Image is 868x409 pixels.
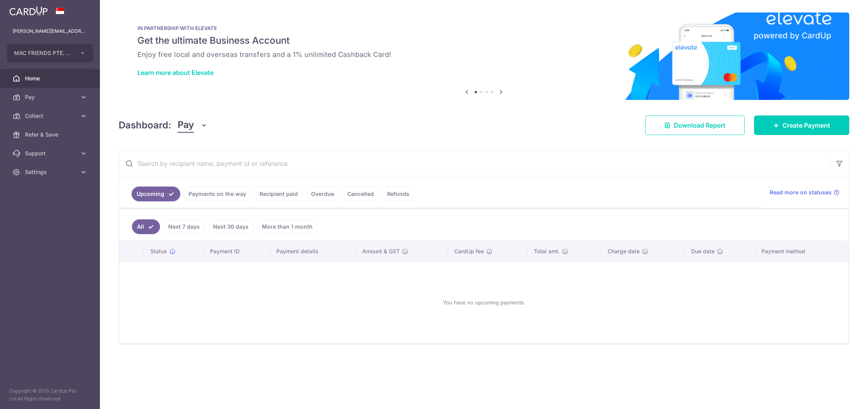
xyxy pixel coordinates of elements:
img: Renovation banner [119,12,849,100]
span: Create Payment [783,121,830,130]
button: MAC FRIENDS PTE. LTD. [7,44,93,62]
div: You have no upcoming payments. [129,268,839,337]
a: Overdue [306,187,339,201]
span: Refer & Save [25,131,76,139]
a: Download Report [645,116,745,135]
span: Support [25,149,76,157]
span: Collect [25,112,76,120]
a: Next 30 days [208,219,254,234]
th: Payment ID [204,241,270,261]
p: IN PARTNERSHIP WITH ELEVATE [137,25,831,31]
a: All [132,219,160,234]
p: [PERSON_NAME][EMAIL_ADDRESS][DOMAIN_NAME] [12,27,87,35]
a: Read more on statuses [770,188,840,196]
span: Read more on statuses [770,188,832,196]
span: Total amt. [534,247,560,255]
input: Search by recipient name, payment id or reference [119,151,830,176]
span: Charge date [608,247,640,255]
a: Recipient paid [254,187,303,201]
span: Pay [25,93,76,101]
span: Amount & GST [362,247,400,255]
th: Payment details [270,241,356,261]
span: CardUp fee [454,247,484,255]
a: Learn more about Elevate [137,69,213,76]
span: Home [25,75,76,82]
a: Cancelled [342,187,379,201]
h6: Enjoy free local and overseas transfers and a 1% unlimited Cashback Card! [137,50,831,59]
a: More than 1 month [257,219,318,234]
span: Pay [178,118,194,133]
a: Refunds [382,187,414,201]
a: Next 7 days [163,219,205,234]
a: Upcoming [132,187,180,201]
a: Payments on the way [183,187,251,201]
button: Pay [178,118,208,133]
h5: Get the ultimate Business Account [137,34,831,47]
span: Status [150,247,167,255]
a: Create Payment [754,116,849,135]
span: Settings [25,168,76,176]
th: Payment method [755,241,848,261]
span: Download Report [674,121,726,130]
img: CardUp [9,6,48,16]
span: Due date [691,247,715,255]
h4: Dashboard: [119,118,171,132]
span: MAC FRIENDS PTE. LTD. [14,49,72,57]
